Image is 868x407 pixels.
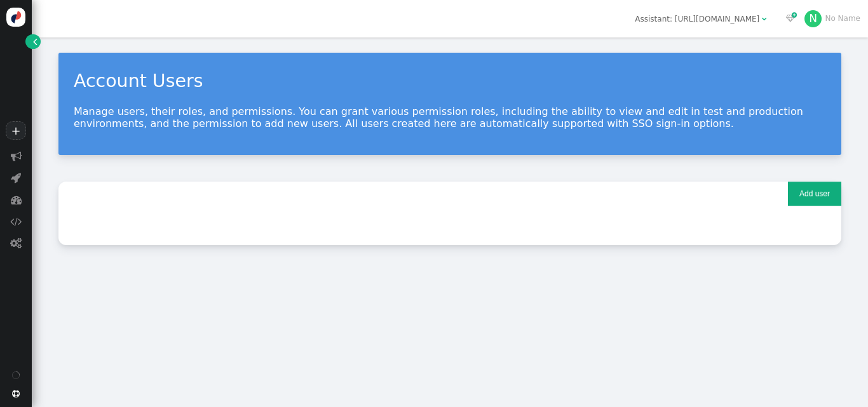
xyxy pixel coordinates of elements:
span:  [33,36,37,48]
button: Add user [788,182,841,206]
span:  [10,237,22,248]
span:  [11,172,21,183]
span:  [10,216,22,227]
span:  [11,150,22,161]
a: NNo Name [804,14,860,23]
a:  [25,34,41,49]
div: Account Users [74,68,826,95]
img: logo-icon.svg [6,8,25,27]
span:  [762,15,767,23]
div: Assistant: [URL][DOMAIN_NAME] [635,13,759,25]
span:  [11,194,22,205]
a: + [6,121,25,140]
div: N [804,10,822,27]
p: Manage users, their roles, and permissions. You can grant various permission roles, including the... [74,105,826,130]
span:  [786,15,795,22]
span:  [12,390,20,397]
